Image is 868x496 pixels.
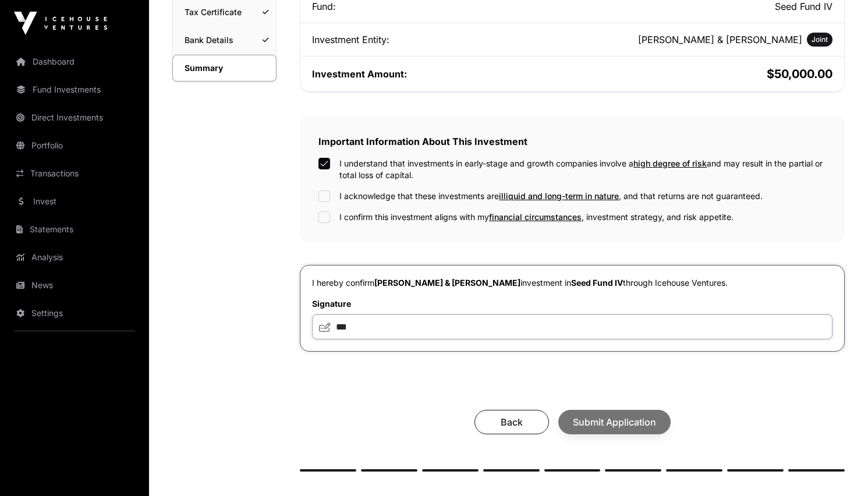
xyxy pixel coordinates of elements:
[474,410,549,434] button: Back
[173,27,276,53] a: Bank Details
[9,161,140,186] a: Transactions
[339,211,734,223] label: I confirm this investment aligns with my , investment strategy, and risk appetite.
[638,33,802,47] h2: [PERSON_NAME] & [PERSON_NAME]
[374,278,520,288] span: [PERSON_NAME] & [PERSON_NAME]
[9,133,140,158] a: Portfolio
[172,55,277,82] a: Summary
[633,158,707,168] span: high degree of risk
[318,134,826,148] h2: Important Information About This Investment
[575,66,832,82] h2: $50,000.00
[339,190,763,202] label: I acknowledge that these investments are , and that returns are not guaranteed.
[312,277,832,289] p: I hereby confirm investment in through Icehouse Ventures.
[9,300,140,326] a: Settings
[312,33,570,47] div: Investment Entity:
[312,298,832,310] label: Signature
[14,12,107,35] img: Icehouse Ventures Logo
[810,440,868,496] iframe: Chat Widget
[9,272,140,298] a: News
[571,278,623,288] span: Seed Fund IV
[9,189,140,214] a: Invest
[9,105,140,130] a: Direct Investments
[812,35,828,44] span: Joint
[9,217,140,242] a: Statements
[9,49,140,75] a: Dashboard
[9,245,140,270] a: Analysis
[489,212,582,222] span: financial circumstances
[312,68,407,80] span: Investment Amount:
[489,415,534,429] span: Back
[339,158,826,181] label: I understand that investments in early-stage and growth companies involve a and may result in the...
[499,191,619,201] span: illiquid and long-term in nature
[9,77,140,102] a: Fund Investments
